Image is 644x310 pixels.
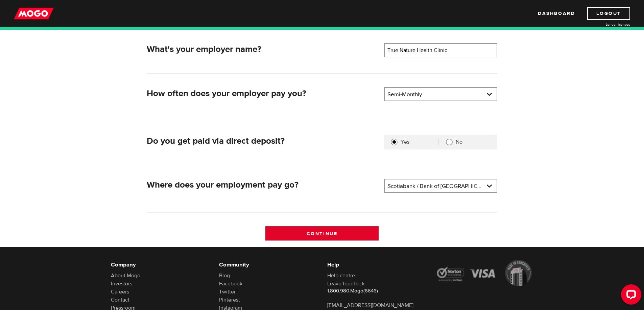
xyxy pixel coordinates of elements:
[147,44,379,55] h2: What's your employer name?
[147,88,379,99] h2: How often does your employer pay you?
[616,282,644,310] iframe: LiveChat chat widget
[111,261,209,269] h6: Company
[147,136,379,146] h2: Do you get paid via direct deposit?
[327,302,413,309] a: [EMAIL_ADDRESS][DOMAIN_NAME]
[327,261,425,269] h6: Help
[327,288,425,294] p: 1.800.980.Mogo(6646)
[219,280,242,287] a: Facebook
[587,7,630,20] a: Logout
[579,22,630,27] a: Lender licences
[219,297,240,303] a: Pinterest
[111,297,129,303] a: Contact
[219,272,230,279] a: Blog
[219,261,317,269] h6: Community
[538,7,575,20] a: Dashboard
[147,180,379,190] h2: Where does your employment pay go?
[111,288,129,295] a: Careers
[327,272,355,279] a: Help centre
[456,139,491,145] label: No
[265,226,379,241] input: Continue
[111,272,140,279] a: About Mogo
[391,139,398,145] input: Yes
[401,139,438,145] label: Yes
[327,280,365,287] a: Leave feedback
[435,260,533,286] img: legal-icons-92a2ffecb4d32d839781d1b4e4802d7b.png
[111,280,132,287] a: Investors
[446,139,453,145] input: No
[219,288,236,295] a: Twitter
[14,7,54,20] img: mogo_logo-11ee424be714fa7cbb0f0f49df9e16ec.png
